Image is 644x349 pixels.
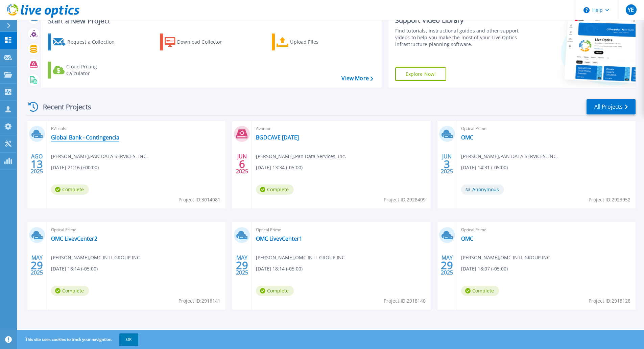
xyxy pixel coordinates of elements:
[444,161,450,167] span: 3
[178,196,220,203] span: Project ID: 3014081
[256,265,303,272] span: [DATE] 18:14 (-05:00)
[256,134,299,141] a: BGDCAVE [DATE]
[51,134,119,141] a: Global Bank - Contingencia
[395,16,521,25] div: Support Video Library
[384,297,426,305] span: Project ID: 2918140
[51,226,221,234] span: Optical Prime
[51,235,97,242] a: OMC LivevCenter2
[51,164,99,171] span: [DATE] 21:16 (+00:00)
[440,253,453,278] div: MAY 2025
[256,125,426,132] span: Avamar
[26,99,100,115] div: Recent Projects
[48,34,123,50] a: Request a Collection
[256,235,302,242] a: OMC LivevCenter1
[256,286,294,296] span: Complete
[341,75,373,82] a: View More
[31,161,43,167] span: 13
[461,153,558,160] span: [PERSON_NAME] , PAN DATA SERVICES, INC.
[395,27,521,48] div: Find tutorials, instructional guides and other support videos to help you make the most of your L...
[51,125,221,132] span: RVTools
[461,164,508,171] span: [DATE] 14:31 (-05:00)
[178,297,220,305] span: Project ID: 2918141
[461,254,550,261] span: [PERSON_NAME] , OMC INTL GROUP INC
[67,35,121,49] div: Request a Collection
[589,297,630,305] span: Project ID: 2918128
[66,63,120,77] div: Cloud Pricing Calculator
[440,152,453,176] div: JUN 2025
[461,134,473,141] a: OMC
[628,7,634,13] span: YE
[30,152,43,176] div: AGO 2025
[48,62,123,79] a: Cloud Pricing Calculator
[119,333,138,346] button: OK
[160,34,235,50] a: Download Collector
[461,125,631,132] span: Optical Prime
[461,286,499,296] span: Complete
[51,265,98,272] span: [DATE] 18:14 (-05:00)
[461,184,504,195] span: Anonymous
[384,196,426,203] span: Project ID: 2928409
[589,196,630,203] span: Project ID: 2923952
[256,254,345,261] span: [PERSON_NAME] , OMC INTL GROUP INC
[461,235,473,242] a: OMC
[236,152,248,176] div: JUN 2025
[48,17,373,25] h3: Start a New Project
[51,184,89,195] span: Complete
[236,262,248,268] span: 29
[239,161,245,167] span: 6
[256,226,426,234] span: Optical Prime
[256,184,294,195] span: Complete
[256,153,346,160] span: [PERSON_NAME] , Pan Data Services, Inc.
[272,34,347,50] a: Upload Files
[461,226,631,234] span: Optical Prime
[51,153,148,160] span: [PERSON_NAME] , PAN DATA SERVICES, INC.
[30,253,43,278] div: MAY 2025
[236,253,248,278] div: MAY 2025
[441,262,453,268] span: 29
[290,35,344,49] div: Upload Files
[51,286,89,296] span: Complete
[31,262,43,268] span: 29
[395,67,447,81] a: Explore Now!
[587,99,636,114] a: All Projects
[461,265,508,272] span: [DATE] 18:07 (-05:00)
[51,254,140,261] span: [PERSON_NAME] , OMC INTL GROUP INC
[256,164,303,171] span: [DATE] 13:34 (-05:00)
[177,35,231,49] div: Download Collector
[19,333,138,346] span: This site uses cookies to track your navigation.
